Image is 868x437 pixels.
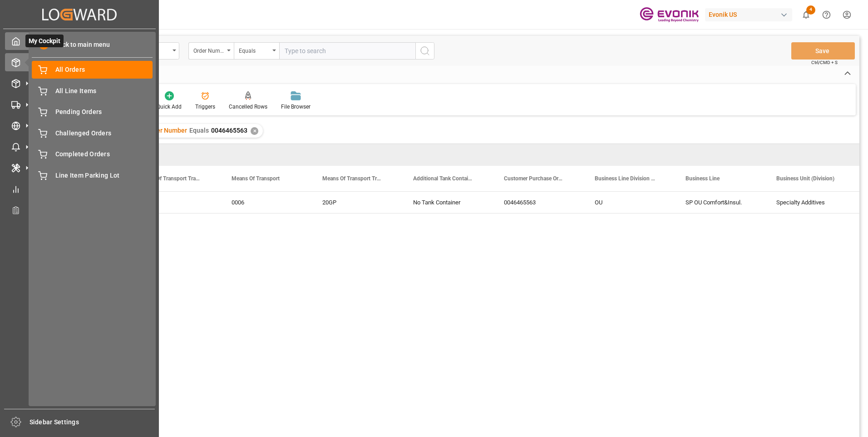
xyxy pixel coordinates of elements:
[5,180,154,198] a: My Reports
[816,5,837,25] button: Help Center
[32,61,153,79] a: All Orders
[211,127,247,134] span: 0046465563
[32,103,153,121] a: Pending Orders
[705,6,796,23] button: Evonik US
[705,8,792,21] div: Evonik US
[765,192,856,213] div: Specialty Additives
[195,103,215,111] div: Triggers
[32,166,153,184] a: Line Item Parking Lot
[796,5,816,25] button: show 4 new notifications
[55,149,153,159] span: Completed Orders
[188,42,234,60] button: open menu
[49,40,110,50] span: Back to main menu
[415,42,434,60] button: search button
[232,175,280,182] span: Means Of Transport
[251,127,258,135] div: ✕
[229,103,267,111] div: Cancelled Rows
[25,35,64,47] span: My Cockpit
[55,107,153,117] span: Pending Orders
[55,86,153,96] span: All Line Items
[32,124,153,142] a: Challenged Orders
[55,129,153,138] span: Challenged Orders
[811,59,838,66] span: Ctrl/CMD + S
[141,175,202,182] span: Mode Of Transport Translation
[279,42,415,60] input: Type to search
[221,192,311,213] div: 0006
[791,42,855,60] button: Save
[146,127,187,134] span: Order Number
[322,175,383,182] span: Means Of Transport Translation
[640,7,699,23] img: Evonik-brand-mark-Deep-Purple-RGB.jpeg_1700498283.jpeg
[157,103,182,111] div: Quick Add
[5,32,154,50] a: My CockpitMy Cockpit
[193,45,224,55] div: Order Number
[413,175,474,182] span: Additional Tank Container Translation
[281,103,311,111] div: File Browser
[493,192,584,213] div: 0046465563
[32,145,153,163] a: Completed Orders
[55,65,153,74] span: All Orders
[55,171,153,180] span: Line Item Parking Lot
[806,5,815,15] span: 4
[32,82,153,99] a: All Line Items
[595,175,656,182] span: Business Line Division Code
[130,192,221,213] div: FCL
[239,45,270,55] div: Equals
[584,192,675,213] div: OU
[504,175,565,182] span: Customer Purchase Order Number
[311,192,402,213] div: 20GP
[675,192,765,213] div: SP OU Comfort&Insul.
[776,175,834,182] span: Business Unit (Division)
[234,42,279,60] button: open menu
[402,192,493,213] div: No Tank Container
[686,175,720,182] span: Business Line
[5,201,154,219] a: Transport Planner
[30,417,155,427] span: Sidebar Settings
[189,127,209,134] span: Equals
